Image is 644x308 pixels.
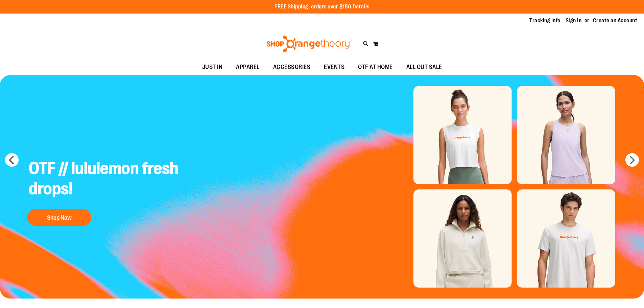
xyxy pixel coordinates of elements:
[593,17,638,24] a: Create an Account
[273,60,311,75] span: ACCESSORIES
[275,3,369,11] p: FREE Shipping, orders over $150.
[529,17,560,24] a: Tracking Info
[406,60,442,75] span: ALL OUT SALE
[358,60,393,75] span: OTF AT HOME
[202,60,223,75] span: JUST IN
[5,153,19,167] button: prev
[353,4,369,10] a: Details
[24,153,184,206] h2: OTF // lululemon fresh drops!
[324,60,344,75] span: EVENTS
[24,153,184,229] a: OTF // lululemon fresh drops! Shop Now
[236,60,260,75] span: APPAREL
[625,153,639,167] button: next
[265,35,353,52] img: Shop Orangetheory
[566,17,582,24] a: Sign In
[27,209,91,226] button: Shop Now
